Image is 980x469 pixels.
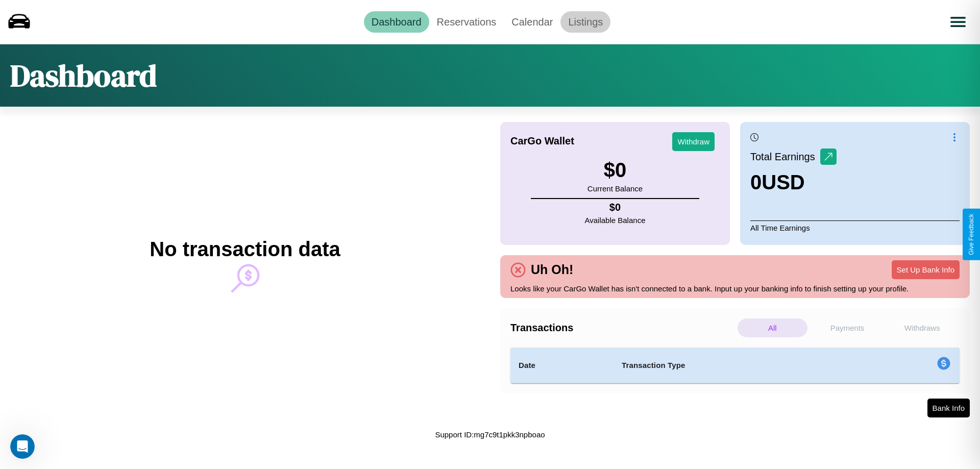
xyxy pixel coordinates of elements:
h4: Transaction Type [622,359,853,372]
h3: 0 USD [750,171,837,194]
p: Current Balance [587,182,643,195]
a: Listings [560,11,610,33]
p: Payments [813,318,883,337]
button: Withdraw [672,132,715,151]
h4: CarGo Wallet [510,135,574,147]
h1: Dashboard [10,55,157,96]
p: Looks like your CarGo Wallet has isn't connected to a bank. Input up your banking info to finish ... [510,282,960,295]
button: Bank Info [927,399,970,417]
iframe: Intercom live chat [10,434,35,459]
button: Set Up Bank Info [892,260,960,279]
h4: Uh Oh! [526,262,578,277]
h4: Transactions [510,322,735,334]
p: Support ID: mg7c9t1pkk3npboao [435,428,545,441]
h2: No transaction data [150,238,340,261]
h4: $ 0 [585,202,646,213]
p: Withdraws [887,318,957,337]
h3: $ 0 [587,159,643,182]
table: simple table [510,348,960,383]
p: All Time Earnings [750,220,960,235]
p: Total Earnings [750,147,820,166]
a: Calendar [504,11,560,33]
h4: Date [519,359,605,372]
button: Open menu [944,8,972,36]
p: All [738,318,807,337]
div: Give Feedback [968,214,975,255]
a: Reservations [429,11,504,33]
a: Dashboard [364,11,429,33]
p: Available Balance [585,213,646,227]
